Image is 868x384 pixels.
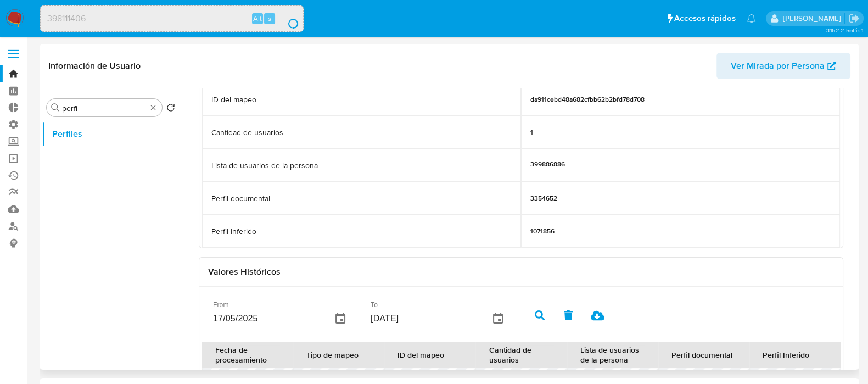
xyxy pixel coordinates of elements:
div: Tipo de mapeo [306,350,359,360]
p: Perfil documental [211,193,270,204]
button: search-icon [277,11,299,26]
input: Buscar [62,103,147,113]
button: Borrar [149,103,158,112]
div: Perfil Inferido [763,350,809,360]
div: Lista de usuarios de la persona [580,345,645,365]
button: Ver Mirada por Persona [716,53,850,79]
strong: 399886886 [530,159,565,169]
button: Perfiles [42,121,180,147]
a: Salir [848,13,860,24]
button: Volver al orden por defecto [166,103,175,115]
p: ID del mapeo [211,94,256,105]
p: Cantidad de usuarios [211,127,283,138]
p: 3354652 [530,194,557,203]
label: To [371,302,378,309]
p: da911cebd48a682cfbb62b2bfd78d708 [530,95,645,104]
p: yanina.loff@mercadolibre.com [782,13,844,24]
h3: Valores Históricos [208,266,834,277]
span: Ver Mirada por Persona [731,53,825,79]
p: 1 [530,128,533,137]
p: Perfil Inferido [211,226,256,237]
button: Buscar [51,103,60,112]
input: Buscar usuario o caso... [41,12,303,26]
span: Alt [253,13,262,24]
div: Cantidad de usuarios [489,345,553,365]
span: Accesos rápidos [674,13,736,24]
a: Notificaciones [747,14,756,23]
div: Fecha de procesamiento [215,345,280,365]
label: From [213,302,228,309]
p: Lista de usuarios de la persona [211,160,318,171]
span: s [268,13,271,24]
p: 1071856 [530,227,555,236]
div: ID del mapeo [397,350,444,360]
div: Perfil documental [671,350,732,360]
h1: Información de Usuario [48,60,141,71]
